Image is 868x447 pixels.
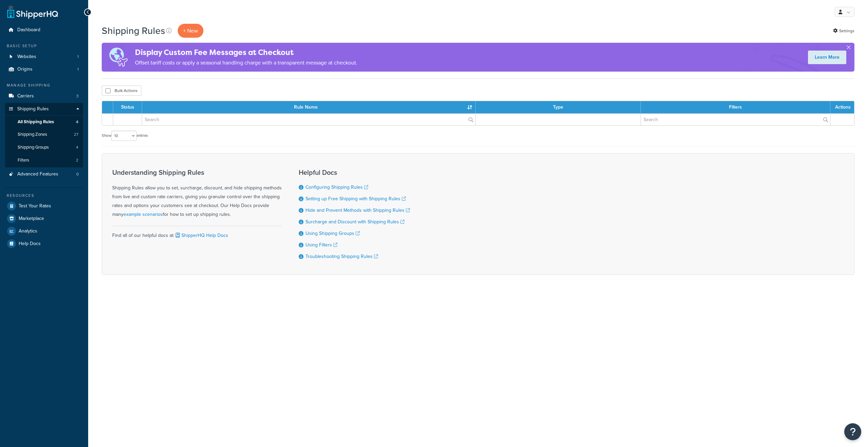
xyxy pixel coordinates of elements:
a: ShipperHQ Help Docs [174,232,228,239]
button: Open Resource Center [844,423,861,440]
span: Help Docs [19,241,41,247]
select: Showentries [111,131,137,141]
th: Status [113,101,142,113]
li: Carriers [5,90,83,103]
span: Shipping Groups [18,145,49,150]
div: Find all of our helpful docs at: [112,226,282,240]
img: duties-banner-06bc72dcb5fe05cb3f9472aba00be2ae8eb53ab6f0d8bb03d382ba314ac3c341.png [102,43,135,72]
th: Rule Name [142,101,476,113]
span: Analytics [19,228,37,234]
a: Websites 1 [5,51,83,63]
div: Manage Shipping [5,82,83,88]
a: Troubleshooting Shipping Rules [305,253,378,260]
h4: Display Custom Fee Messages at Checkout [135,47,357,58]
span: Carriers [17,93,34,99]
a: Origins 1 [5,63,83,76]
span: 1 [77,54,79,60]
a: Test Your Rates [5,200,83,212]
input: Search [142,114,475,125]
span: Marketplace [19,216,44,222]
span: Shipping Rules [17,106,49,112]
a: example scenarios [123,211,163,218]
a: Surcharge and Discount with Shipping Rules [305,218,405,225]
div: Shipping Rules allow you to set, surcharge, discount, and hide shipping methods from live and cus... [112,169,282,219]
span: 3 [76,93,79,99]
a: Using Filters [305,241,337,248]
li: Origins [5,63,83,76]
th: Filters [641,101,830,113]
p: + New [178,24,203,38]
label: Show entries [102,131,148,141]
a: Shipping Zones 27 [5,128,83,141]
span: Shipping Zones [18,132,47,137]
span: 4 [76,145,78,150]
span: 4 [76,119,78,125]
div: Resources [5,193,83,199]
span: Dashboard [17,27,40,33]
a: Analytics [5,225,83,237]
a: Carriers 3 [5,90,83,103]
a: Learn More [808,51,846,64]
li: Websites [5,51,83,63]
a: Dashboard [5,24,83,36]
li: Advanced Features [5,168,83,181]
span: 1 [77,67,79,72]
th: Actions [830,101,854,113]
li: Filters [5,154,83,167]
li: Shipping Rules [5,103,83,167]
a: Help Docs [5,238,83,250]
a: Configuring Shipping Rules [305,184,368,191]
p: Offset tariff costs or apply a seasonal handling charge with a transparent message at checkout. [135,58,357,68]
a: Shipping Rules [5,103,83,115]
li: Shipping Zones [5,128,83,141]
a: Setting up Free Shipping with Shipping Rules [305,195,406,202]
input: Search [641,114,830,125]
li: All Shipping Rules [5,116,83,128]
a: Hide and Prevent Methods with Shipping Rules [305,207,410,214]
div: Basic Setup [5,43,83,49]
th: Type [476,101,641,113]
span: Test Your Rates [19,203,51,209]
span: 2 [76,157,78,163]
button: Bulk Actions [102,86,141,96]
span: 27 [74,132,78,137]
span: Websites [17,54,36,60]
li: Shipping Groups [5,141,83,154]
a: Advanced Features 0 [5,168,83,181]
a: Settings [833,26,854,36]
a: Using Shipping Groups [305,230,360,237]
span: 0 [76,171,79,177]
span: Advanced Features [17,171,58,177]
a: Shipping Groups 4 [5,141,83,154]
span: Filters [18,157,29,163]
a: Filters 2 [5,154,83,167]
h1: Shipping Rules [102,24,165,37]
span: Origins [17,67,33,72]
h3: Understanding Shipping Rules [112,169,282,176]
a: ShipperHQ Home [7,5,58,19]
h3: Helpful Docs [299,169,410,176]
a: Marketplace [5,212,83,225]
span: All Shipping Rules [18,119,54,125]
a: All Shipping Rules 4 [5,116,83,128]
